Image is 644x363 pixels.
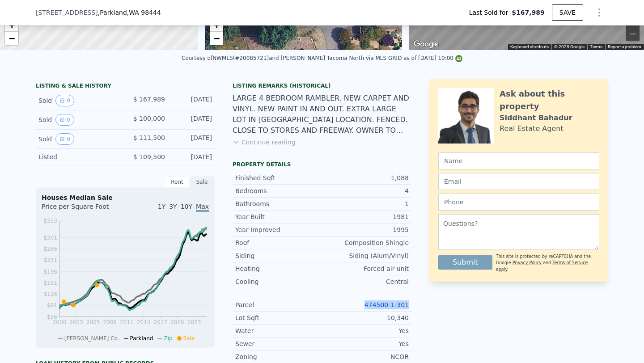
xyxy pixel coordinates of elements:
[438,173,599,190] input: Email
[183,335,195,342] span: Sale
[86,319,100,325] tspan: 2005
[322,173,409,182] div: 1,088
[235,199,322,208] div: Bathrooms
[233,161,411,168] div: Property details
[133,134,165,141] span: $ 111,500
[513,260,542,265] a: Privacy Policy
[36,82,215,91] div: LISTING & SALE HISTORY
[210,32,223,45] a: Zoom out
[235,186,322,195] div: Bedrooms
[64,335,119,342] span: [PERSON_NAME] Co.
[235,264,322,273] div: Heating
[235,339,322,348] div: Sewer
[322,352,409,361] div: NCOR
[438,255,492,270] button: Submit
[38,152,118,161] div: Listed
[120,319,134,325] tspan: 2011
[38,133,118,145] div: Sold
[43,246,57,252] tspan: $266
[55,133,74,145] button: View historical data
[500,123,563,134] div: Real Estate Agent
[36,8,98,17] span: [STREET_ADDRESS]
[235,313,322,322] div: Lot Sqft
[438,194,599,211] input: Phone
[47,314,57,320] tspan: $56
[590,44,602,49] a: Terms (opens in new tab)
[5,32,18,45] a: Zoom out
[103,319,117,325] tspan: 2008
[235,326,322,335] div: Water
[69,319,83,325] tspan: 2003
[43,280,57,286] tspan: $161
[42,202,125,216] div: Price per Square Foot
[322,313,409,322] div: 10,340
[98,8,161,17] span: , Parkland
[322,212,409,221] div: 1981
[130,335,153,342] span: Parkland
[322,277,409,286] div: Central
[455,55,462,62] img: NWMLS Logo
[137,319,151,325] tspan: 2014
[165,176,190,188] div: Rent
[552,4,583,21] button: SAVE
[9,33,15,44] span: −
[172,152,212,161] div: [DATE]
[133,153,165,160] span: $ 109,500
[322,251,409,260] div: Siding (Alum/Vinyl)
[233,138,296,147] button: Continue reading
[496,253,599,273] div: This site is protected by reCAPTCHA and the Google and apply.
[500,88,599,113] div: Ask about this property
[55,114,74,126] button: View historical data
[43,235,57,241] tspan: $301
[172,114,212,126] div: [DATE]
[164,335,172,342] span: Zip
[322,264,409,273] div: Forced air unit
[554,44,585,49] span: © 2025 Google
[53,319,67,325] tspan: 2000
[127,9,161,16] span: , WA 98444
[133,115,165,122] span: $ 100,000
[235,238,322,247] div: Roof
[608,44,641,49] a: Report a problem
[235,251,322,260] div: Siding
[182,55,462,61] div: Courtesy of NWMLS (#20085721) and [PERSON_NAME] Tacoma North via MLS GRID as of [DATE] 10:00
[469,8,512,17] span: Last Sold for
[235,212,322,221] div: Year Built
[322,225,409,234] div: 1995
[133,96,165,103] span: $ 167,989
[364,301,409,308] a: 474500-1-301
[235,300,322,309] div: Parcel
[43,218,57,224] tspan: $353
[235,277,322,286] div: Cooling
[322,339,409,348] div: Yes
[169,203,177,210] span: 3Y
[47,302,57,308] tspan: $91
[196,203,209,212] span: Max
[170,319,184,325] tspan: 2020
[172,95,212,106] div: [DATE]
[512,8,545,17] span: $167,989
[213,33,219,44] span: −
[233,82,411,89] div: Listing Remarks (Historical)
[322,326,409,335] div: Yes
[590,4,608,21] button: Show Options
[43,257,57,263] tspan: $231
[158,203,165,210] span: 1Y
[154,319,168,325] tspan: 2017
[38,95,118,106] div: Sold
[43,291,57,297] tspan: $126
[552,260,588,265] a: Terms of Service
[233,93,411,136] div: LARGE 4 BEDROOM RAMBLER. NEW CARPET AND VINYL. NEW PAINT IN AND OUT. EXTRA LARGE LOT IN [GEOGRAPH...
[187,319,201,325] tspan: 2023
[500,113,572,123] div: Siddhant Bahadur
[55,95,74,106] button: View historical data
[322,199,409,208] div: 1
[235,173,322,182] div: Finished Sqft
[235,225,322,234] div: Year Improved
[38,114,118,126] div: Sold
[322,186,409,195] div: 4
[438,152,599,169] input: Name
[190,176,215,188] div: Sale
[510,44,549,50] button: Keyboard shortcuts
[235,352,322,361] div: Zoning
